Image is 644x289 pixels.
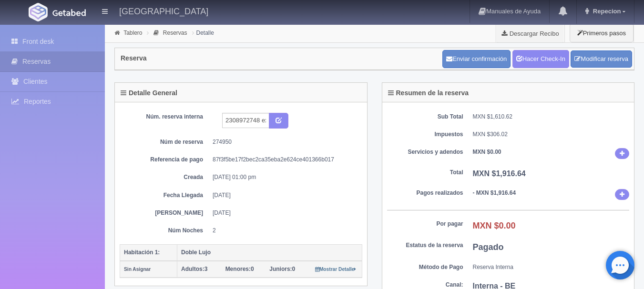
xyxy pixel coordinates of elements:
[269,266,292,272] strong: Juniors:
[387,189,463,197] dt: Pagos realizados
[387,113,463,121] dt: Sub Total
[315,267,357,272] small: Mostrar Detalle
[473,221,516,230] b: MXN $0.00
[473,242,504,252] b: Pagado
[315,266,357,272] a: Mostrar Detalle
[591,8,621,15] span: Repecion
[387,263,463,271] dt: Método de Pago
[473,113,630,121] dd: MXN $1,610.62
[473,130,630,139] dd: MXN $306.02
[121,55,147,62] h4: Reserva
[387,169,463,177] dt: Total
[473,169,526,178] b: MXN $1,916.64
[570,24,634,42] button: Primeros pasos
[127,113,203,121] dt: Núm. reserva interna
[387,148,463,156] dt: Servicios y adendos
[571,50,632,68] a: Modificar reserva
[512,50,569,68] a: Hacer Check-In
[127,173,203,181] dt: Creada
[123,30,142,36] a: Tablero
[127,156,203,164] dt: Referencia de pago
[387,130,463,139] dt: Impuestos
[269,266,295,272] span: 0
[121,90,177,97] h4: Detalle General
[387,281,463,289] dt: Canal:
[177,244,362,261] th: Doble Lujo
[473,263,630,271] dd: Reserva Interna
[124,249,160,256] b: Habitación 1:
[213,227,355,235] dd: 2
[225,266,254,272] span: 0
[473,149,501,155] b: MXN $0.00
[213,156,355,164] dd: 87f3f5be17f2bec2ca35eba2e624ce401366b017
[163,30,187,36] a: Reservas
[387,241,463,249] dt: Estatus de la reserva
[119,5,208,17] h4: [GEOGRAPHIC_DATA]
[213,138,355,146] dd: 274950
[190,28,216,37] li: Detalle
[127,209,203,217] dt: [PERSON_NAME]
[127,138,203,146] dt: Núm de reserva
[124,267,151,272] small: Sin Asignar
[52,9,86,16] img: Getabed
[388,90,469,97] h4: Resumen de la reserva
[181,266,204,272] strong: Adultos:
[213,191,355,199] dd: [DATE]
[442,50,511,68] button: Enviar confirmación
[181,266,207,272] span: 3
[387,220,463,228] dt: Por pagar
[213,173,355,181] dd: [DATE] 01:00 pm
[473,189,516,196] b: - MXN $1,916.64
[496,24,564,43] a: Descargar Recibo
[127,191,203,199] dt: Fecha Llegada
[29,3,48,21] img: Getabed
[225,266,251,272] strong: Menores:
[213,209,355,217] dd: [DATE]
[127,227,203,235] dt: Núm Noches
